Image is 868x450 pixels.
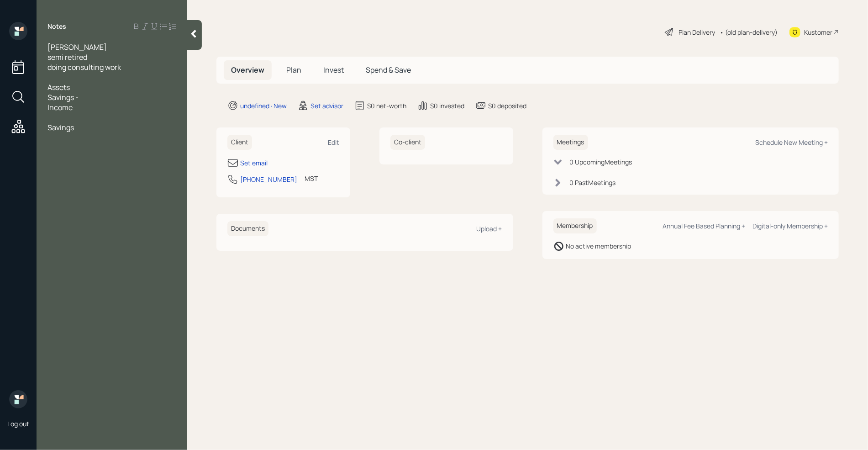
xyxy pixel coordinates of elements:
span: doing consulting work [47,62,121,72]
span: [PERSON_NAME] [47,42,107,52]
div: Annual Fee Based Planning + [663,222,745,230]
h6: Documents [227,221,268,236]
div: Digital-only Membership + [752,222,828,230]
span: Savings - [47,92,79,102]
span: Assets [47,82,70,92]
div: $0 invested [430,101,464,111]
span: Plan [286,65,301,75]
h6: Membership [553,218,597,233]
img: retirable_logo.png [9,390,27,408]
div: MST [305,174,318,183]
span: Invest [323,65,344,75]
div: Schedule New Meeting + [755,138,828,147]
div: Set email [240,158,268,168]
div: Plan Delivery [679,27,715,37]
div: • (old plan-delivery) [720,27,778,37]
h6: Co-client [390,135,425,150]
div: [PHONE_NUMBER] [240,175,297,184]
span: Overview [231,65,264,75]
div: $0 deposited [488,101,526,111]
div: Set advisor [310,101,343,111]
span: Spend & Save [366,65,411,75]
div: 0 Past Meeting s [570,178,616,187]
div: Edit [328,138,339,147]
div: undefined · New [240,101,287,111]
div: No active membership [566,241,631,251]
h6: Meetings [553,135,588,150]
span: Savings [47,122,74,132]
span: semi retired [47,52,87,62]
h6: Client [227,135,252,150]
div: 0 Upcoming Meeting s [570,157,632,167]
div: Log out [7,419,29,428]
div: $0 net-worth [367,101,406,111]
label: Notes [47,22,66,31]
div: Upload + [477,224,502,233]
div: Kustomer [804,27,832,37]
span: Income [47,102,73,112]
